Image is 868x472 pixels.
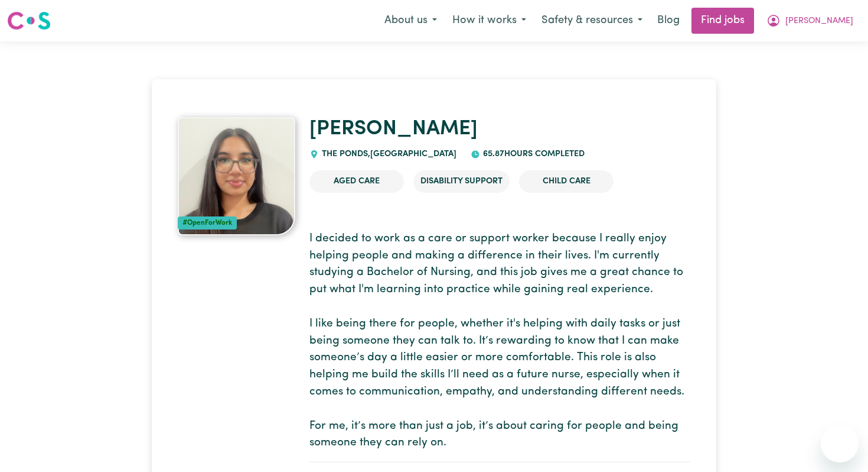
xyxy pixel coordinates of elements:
[534,8,650,33] button: Safety & resources
[413,170,510,193] li: Disability Support
[759,8,861,33] button: My Account
[309,119,478,140] a: [PERSON_NAME]
[178,117,295,235] img: Mahima
[7,7,51,34] a: Careseekers logo
[309,231,690,452] p: I decided to work as a care or support worker because I really enjoy helping people and making a ...
[785,15,853,28] span: [PERSON_NAME]
[821,425,859,463] iframe: Button to launch messaging window
[480,150,585,159] span: 65.87 hours completed
[691,8,754,34] a: Find jobs
[519,170,614,193] li: Child care
[178,117,295,235] a: Mahima's profile picture'#OpenForWork
[377,8,445,33] button: About us
[319,150,456,159] span: THE PONDS , [GEOGRAPHIC_DATA]
[650,8,687,34] a: Blog
[178,216,237,229] div: #OpenForWork
[309,170,404,193] li: Aged Care
[7,10,51,31] img: Careseekers logo
[445,8,534,33] button: How it works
